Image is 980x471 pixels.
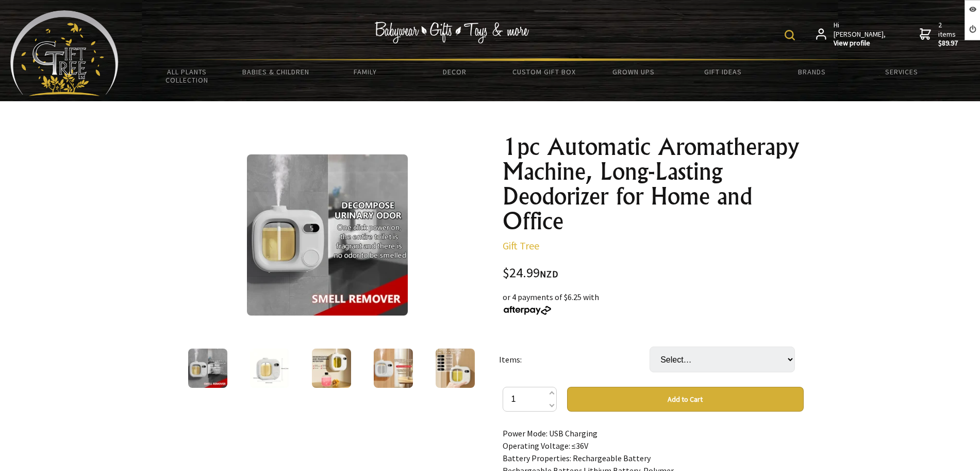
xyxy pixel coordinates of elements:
[589,61,678,83] a: Grown Ups
[374,22,529,43] img: Babywear - Gifts - Toys & more
[500,61,589,83] a: Custom Gift Box
[231,61,321,83] a: Babies & Children
[768,61,857,83] a: Brands
[10,10,119,96] img: Babyware - Gifts - Toys and more...
[410,61,499,83] a: Decor
[250,349,289,388] img: 1pc Automatic Aromatherapy Machine, Long-Lasting Deodorizer for Home and Office
[938,39,959,48] strong: $89.97
[312,349,351,388] img: 1pc Automatic Aromatherapy Machine, Long-Lasting Deodorizer for Home and Office
[834,39,887,48] strong: View profile
[499,332,650,387] td: Items:
[503,291,804,316] div: or 4 payments of $6.25 with
[920,21,959,48] a: 2 items$89.97
[247,154,408,316] img: 1pc Automatic Aromatherapy Machine, Long-Lasting Deodorizer for Home and Office
[938,20,959,48] span: 2 items
[188,349,227,388] img: 1pc Automatic Aromatherapy Machine, Long-Lasting Deodorizer for Home and Office
[142,61,231,91] a: All Plants Collection
[540,268,558,280] span: NZD
[678,61,767,83] a: Gift Ideas
[857,61,946,83] a: Services
[503,134,804,233] h1: 1pc Automatic Aromatherapy Machine, Long-Lasting Deodorizer for Home and Office
[834,21,887,48] span: Hi [PERSON_NAME],
[816,21,887,48] a: Hi [PERSON_NAME],View profile
[374,349,413,388] img: 1pc Automatic Aromatherapy Machine, Long-Lasting Deodorizer for Home and Office
[503,306,552,315] img: Afterpay
[503,239,539,252] a: Gift Tree
[436,349,475,388] img: 1pc Automatic Aromatherapy Machine, Long-Lasting Deodorizer for Home and Office
[785,30,795,40] img: product search
[503,266,804,280] div: $24.99
[321,61,410,83] a: Family
[567,387,804,412] button: Add to Cart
